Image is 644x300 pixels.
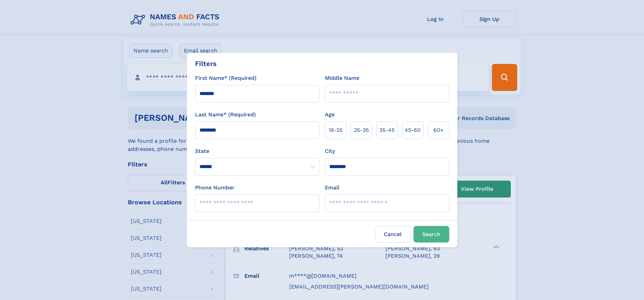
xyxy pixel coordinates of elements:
[325,184,339,192] label: Email
[379,126,395,134] span: 35‑45
[325,74,359,82] label: Middle Name
[329,126,342,134] span: 18‑25
[325,111,335,119] label: Age
[195,184,235,192] label: Phone Number
[325,147,335,155] label: City
[195,147,319,155] label: State
[433,126,444,134] span: 60+
[195,74,257,82] label: First Name* (Required)
[405,126,421,134] span: 45‑60
[413,226,449,243] button: Search
[354,126,369,134] span: 25‑35
[375,226,411,243] label: Cancel
[195,59,217,69] div: Filters
[195,111,256,119] label: Last Name* (Required)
